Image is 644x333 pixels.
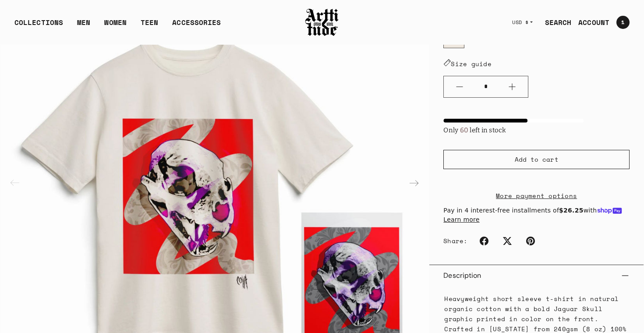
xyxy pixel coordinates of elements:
[443,191,630,201] a: More payment options
[443,123,584,136] div: Only left in stock
[443,150,630,169] button: Add to cart
[474,231,494,251] a: Facebook
[571,14,609,31] a: ACCOUNT
[7,17,228,35] ul: Main navigation
[475,78,496,95] input: Quantity
[498,231,517,251] a: Twitter
[172,17,221,35] div: ACCESSORIES
[515,155,559,164] span: Add to cart
[496,76,528,97] button: Plus
[304,7,340,37] img: Arttitude
[14,17,63,35] div: COLLECTIONS
[609,12,630,32] a: Open cart
[512,19,529,26] span: USD $
[141,17,158,35] a: TEEN
[77,17,90,35] a: MEN
[521,231,540,251] a: Pinterest
[443,237,467,245] span: Share:
[443,265,630,286] button: Description
[104,17,127,35] a: WOMEN
[507,13,538,32] button: USD $
[621,20,624,25] span: 1
[403,173,425,194] div: Next slide
[443,59,492,68] a: Size guide
[538,14,572,31] a: SEARCH
[458,126,470,134] span: 60
[444,76,475,97] button: Minus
